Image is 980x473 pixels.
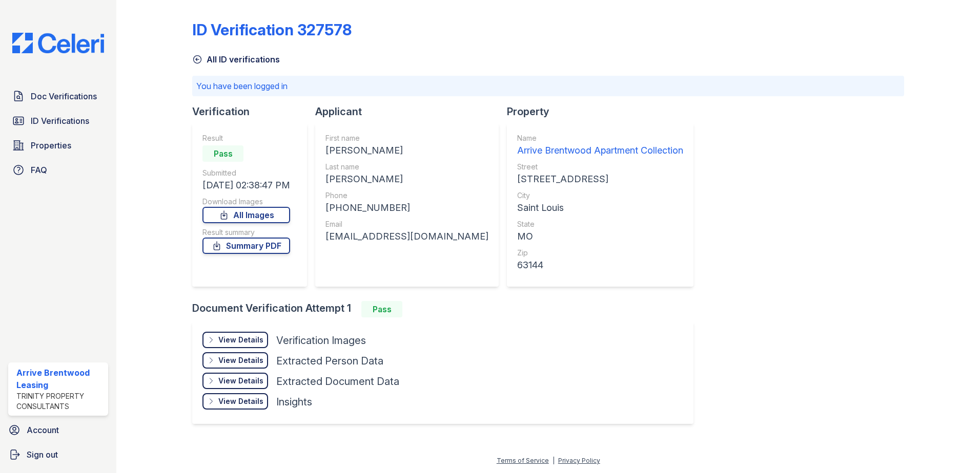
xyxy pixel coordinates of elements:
a: ID Verifications [8,111,108,131]
div: Pass [202,145,243,162]
div: Street [517,162,683,172]
div: Arrive Brentwood Leasing [16,367,104,391]
div: Email [325,219,488,229]
div: Name [517,133,683,143]
a: Doc Verifications [8,86,108,106]
div: Last name [325,162,488,172]
div: View Details [218,355,263,365]
a: Name Arrive Brentwood Apartment Collection [517,133,683,158]
a: FAQ [8,160,108,180]
div: | [553,457,555,464]
a: Sign out [4,444,112,465]
div: [DATE] 02:38:47 PM [202,178,290,192]
div: Saint Louis [517,201,683,215]
a: Terms of Service [497,457,549,464]
img: CE_Logo_Blue-a8612792a0a2168367f1c8372b55b34899dd931a85d93a1a3d3e32e68fde9ad4.png [4,33,112,53]
div: Extracted Document Data [276,374,399,389]
div: View Details [218,396,263,406]
div: Trinity Property Consultants [16,391,104,412]
div: [PERSON_NAME] [325,172,488,186]
a: Privacy Policy [558,457,600,464]
div: City [517,190,683,201]
div: MO [517,229,683,244]
p: You have been logged in [196,80,900,92]
div: Download Images [202,197,290,207]
div: Result [202,133,290,143]
div: Arrive Brentwood Apartment Collection [517,143,683,158]
span: ID Verifications [31,115,89,127]
a: All Images [202,207,290,223]
div: Submitted [202,168,290,178]
div: View Details [218,376,263,386]
span: Doc Verifications [31,90,97,102]
span: Sign out [27,448,58,461]
div: First name [325,133,488,143]
div: [STREET_ADDRESS] [517,172,683,186]
a: All ID verifications [192,53,280,66]
div: Applicant [315,104,507,119]
a: Properties [8,135,108,156]
div: [PERSON_NAME] [325,143,488,158]
div: Result summary [202,227,290,238]
div: View Details [218,335,263,345]
div: [EMAIL_ADDRESS][DOMAIN_NAME] [325,229,488,244]
div: Extracted Person Data [276,354,383,368]
div: State [517,219,683,229]
a: Account [4,420,112,440]
div: Zip [517,248,683,258]
a: Summary PDF [202,238,290,254]
div: Verification Images [276,333,366,348]
span: Properties [31,139,71,152]
div: 63144 [517,258,683,272]
div: Property [507,104,702,119]
span: Account [27,424,59,436]
div: [PHONE_NUMBER] [325,201,488,215]
div: Pass [361,301,402,317]
span: FAQ [31,164,47,176]
div: Verification [192,104,315,119]
div: Phone [325,190,488,201]
div: Insights [276,395,312,409]
div: ID Verification 327578 [192,20,352,39]
div: Document Verification Attempt 1 [192,301,702,317]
